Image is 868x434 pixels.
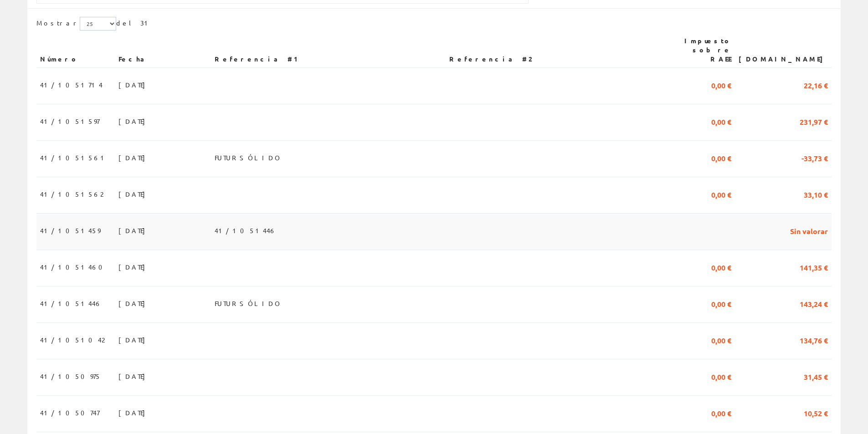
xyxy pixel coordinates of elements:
[800,263,828,272] font: 141,35 €
[711,117,731,127] font: 0,00 €
[449,55,531,63] font: Referencia #2
[711,81,731,90] font: 0,00 €
[711,408,731,418] font: 0,00 €
[800,117,828,127] font: 231,97 €
[118,336,150,344] font: [DATE]
[40,190,103,198] font: 41/1051562
[118,372,150,380] font: [DATE]
[801,153,828,163] font: -33,73 €
[118,226,150,235] font: [DATE]
[40,263,108,271] font: 41/1051460
[40,117,99,125] font: 41/1051597
[711,336,731,345] font: 0,00 €
[40,336,104,344] font: 41/1051042
[40,299,102,307] font: 41/1051446
[40,55,78,63] font: Número
[804,190,828,199] font: 33,10 €
[118,190,150,198] font: [DATE]
[80,17,116,31] select: Mostrar
[800,336,828,345] font: 134,76 €
[215,299,283,307] font: FUTURSÓLIDO
[118,81,150,89] font: [DATE]
[40,372,101,380] font: 41/1050975
[118,263,150,271] font: [DATE]
[40,153,108,162] font: 41/1051561
[118,153,150,162] font: [DATE]
[711,263,731,272] font: 0,00 €
[739,55,828,63] font: [DOMAIN_NAME]
[804,81,828,90] font: 22,16 €
[215,55,302,63] font: Referencia #1
[684,36,731,63] font: Impuesto sobre RAEE
[215,153,283,162] font: FUTURSÓLIDO
[116,19,152,27] font: del 31
[118,117,150,125] font: [DATE]
[711,190,731,199] font: 0,00 €
[118,299,150,307] font: [DATE]
[711,372,731,382] font: 0,00 €
[215,226,277,235] font: 41/1051446
[790,226,828,236] font: Sin valorar
[36,19,80,27] font: Mostrar
[711,299,731,309] font: 0,00 €
[118,55,148,63] font: Fecha
[804,372,828,382] font: 31,45 €
[711,153,731,163] font: 0,00 €
[40,226,100,235] font: 41/1051459
[800,299,828,309] font: 143,24 €
[118,408,150,417] font: [DATE]
[804,408,828,418] font: 10,52 €
[40,408,99,417] font: 41/1050747
[40,81,103,89] font: 41/1051714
